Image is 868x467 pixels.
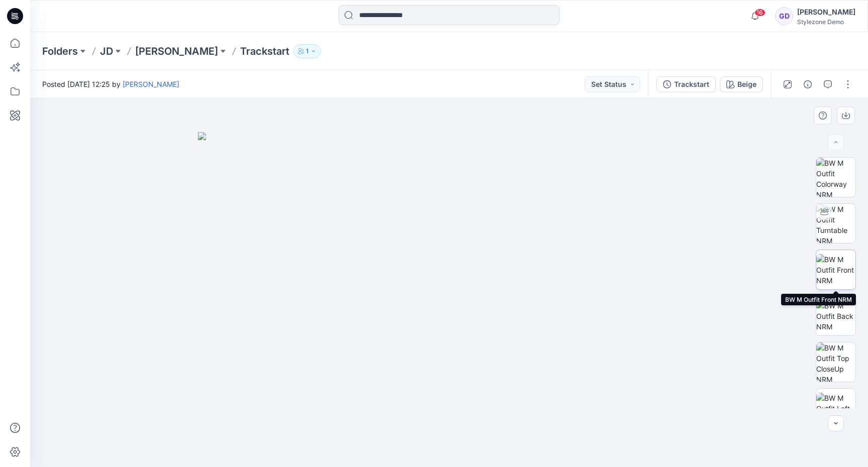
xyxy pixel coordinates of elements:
[42,79,179,89] span: Posted [DATE] 12:25 by
[293,44,321,58] button: 1
[816,393,855,424] img: BW M Outfit Left NRM
[816,204,855,243] img: BW M Outfit Turntable NRM
[306,46,308,57] p: 1
[135,44,218,58] a: [PERSON_NAME]
[737,79,756,90] div: Beige
[775,7,793,25] div: GD
[720,76,763,92] button: Beige
[123,80,179,88] a: [PERSON_NAME]
[240,44,289,58] p: Trackstart
[816,254,855,286] img: BW M Outfit Front NRM
[800,76,816,92] button: Details
[754,9,766,17] span: 16
[816,300,855,332] img: BW M Outfit Back NRM
[100,44,113,58] a: JD
[797,6,855,18] div: [PERSON_NAME]
[674,79,709,90] div: Trackstart
[816,342,855,382] img: BW M Outfit Top CloseUp NRM
[198,132,700,467] img: eyJhbGciOiJIUzI1NiIsImtpZCI6IjAiLCJzbHQiOiJzZXMiLCJ0eXAiOiJKV1QifQ.eyJkYXRhIjp7InR5cGUiOiJzdG9yYW...
[657,76,716,92] button: Trackstart
[797,18,855,26] div: Stylezone Demo
[816,158,855,197] img: BW M Outfit Colorway NRM
[42,44,78,58] a: Folders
